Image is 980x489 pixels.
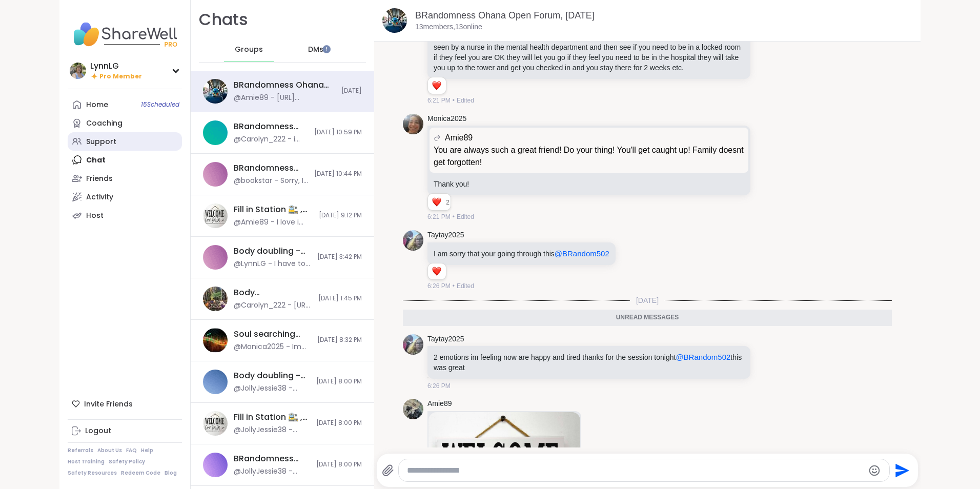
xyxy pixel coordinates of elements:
[68,132,182,151] a: Support
[97,447,122,454] a: About Us
[428,194,446,210] div: Reaction list
[453,96,455,105] span: •
[68,470,117,477] a: Safety Resources
[203,162,228,187] img: BRandomness Ohana Open Forum, Oct 07
[431,198,442,206] button: Reactions: love
[90,60,142,72] div: LynnLG
[70,63,86,79] img: LynnLG
[427,230,464,240] a: Taytay2025
[403,399,423,419] img: https://sharewell-space-live.sfo3.digitaloceanspaces.com/user-generated/c3bd44a5-f966-4702-9748-c...
[322,45,331,53] iframe: Spotlight
[403,230,423,251] img: https://sharewell-space-live.sfo3.digitaloceanspaces.com/user-generated/fd3fe502-7aaa-4113-b76c-3...
[234,287,312,298] div: Body Double/Conversation/Chill, [DATE]
[68,169,182,188] a: Friends
[68,188,182,206] a: Activity
[630,295,665,305] span: [DATE]
[203,203,228,228] img: Fill in Station 🚉 , Oct 07
[427,96,451,105] span: 6:21 PM
[428,263,446,280] div: Reaction list
[234,259,311,269] div: @LynnLG - I have to run down and help [PERSON_NAME] with the kids. I will see everyone in the nex...
[427,114,466,124] a: Monica2025
[203,328,228,353] img: Soul searching with music -Special topic edition! , Oct 06
[203,370,228,394] img: Body doubling - weekly planning , Oct 06
[199,8,248,31] h1: Chats
[427,381,451,391] span: 6:26 PM
[109,458,145,465] a: Safety Policy
[68,447,93,454] a: Referrals
[403,114,423,134] img: https://sharewell-space-live.sfo3.digitaloceanspaces.com/user-generated/41d32855-0ec4-4264-b983-4...
[316,419,362,427] span: [DATE] 8:00 PM
[317,253,362,261] span: [DATE] 3:42 PM
[234,246,311,257] div: Body doubling - admin, [DATE]
[434,179,744,189] p: Thank you!
[234,204,313,215] div: Fill in Station 🚉 , [DATE]
[203,453,228,477] img: BRandomness Unstable Connection Open Forum, Oct 06
[234,383,310,394] div: @JollyJessie38 - [URL][DOMAIN_NAME]
[457,281,474,291] span: Edited
[86,174,113,184] div: Friends
[431,81,442,90] button: Reactions: love
[431,268,442,276] button: Reactions: love
[427,334,464,344] a: Taytay2025
[234,300,312,311] div: @Carolyn_222 - [URL][DOMAIN_NAME]
[234,134,308,145] div: @Carolyn_222 - i could put on my threes company [PERSON_NAME] costume to scare them all away
[234,121,308,132] div: BRandomness last call, [DATE]
[415,22,482,32] p: 13 members, 13 online
[68,395,182,413] div: Invite Friends
[203,79,228,104] img: BRandomness Ohana Open Forum, Oct 08
[203,245,228,270] img: Body doubling - admin, Oct 07
[86,192,113,202] div: Activity
[308,45,323,55] span: DMs
[234,342,311,352] div: @Monica2025 - Im glad you enjoyed it!
[86,211,104,221] div: Host
[86,118,122,129] div: Coaching
[234,79,335,91] div: BRandomness Ohana Open Forum, [DATE]
[453,212,455,221] span: •
[457,212,474,221] span: Edited
[316,377,362,386] span: [DATE] 8:00 PM
[165,470,177,477] a: Blog
[126,447,137,454] a: FAQ
[319,211,362,220] span: [DATE] 9:12 PM
[86,100,108,110] div: Home
[68,422,182,440] a: Logout
[446,198,451,207] span: 2
[434,249,609,259] p: I am sorry that your going through this
[235,45,263,55] span: Groups
[382,8,407,33] img: BRandomness Ohana Open Forum, Oct 08
[99,72,142,81] span: Pro Member
[86,137,116,147] div: Support
[68,458,105,465] a: Host Training
[457,96,474,105] span: Edited
[234,93,335,103] div: @Amie89 - [URL][DOMAIN_NAME]
[85,426,111,436] div: Logout
[68,16,182,52] img: ShareWell Nav Logo
[68,114,182,132] a: Coaching
[341,87,362,95] span: [DATE]
[234,176,308,186] div: @bookstar - Sorry, I just noticed this. What's up?
[234,425,310,435] div: @JollyJessie38 - [URL][DOMAIN_NAME]
[403,310,892,326] div: Unread messages
[427,212,451,221] span: 6:21 PM
[427,399,452,409] a: Amie89
[234,217,313,228] div: @Amie89 - I love i can read one half of a conversation from pinkonxy!
[234,370,310,381] div: Body doubling - weekly planning , [DATE]
[234,466,310,477] div: @JollyJessie38 - [URL][DOMAIN_NAME]
[676,353,730,361] span: @BRandom502
[434,352,744,373] p: 2 emotions im feeling now are happy and tired thanks for the session tonight this was great
[427,281,451,291] span: 6:26 PM
[868,464,881,477] button: Emoji picker
[141,100,179,109] span: 15 Scheduled
[415,10,595,21] a: BRandomness Ohana Open Forum, [DATE]
[68,95,182,114] a: Home15Scheduled
[555,249,609,258] span: @BRandom502
[434,144,744,169] p: You are always such a great friend! Do your thing! You'll get caught up! Family doesnt get forgot...
[314,128,362,137] span: [DATE] 10:59 PM
[316,460,362,469] span: [DATE] 8:00 PM
[234,412,310,423] div: Fill in Station 🚉 , [DATE]
[445,132,473,144] span: Amie89
[203,287,228,311] img: Body Double/Conversation/Chill, Oct 07
[428,77,446,94] div: Reaction list
[403,334,423,355] img: https://sharewell-space-live.sfo3.digitaloceanspaces.com/user-generated/fd3fe502-7aaa-4113-b76c-3...
[234,453,310,464] div: BRandomness Unstable Connection Open Forum, [DATE]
